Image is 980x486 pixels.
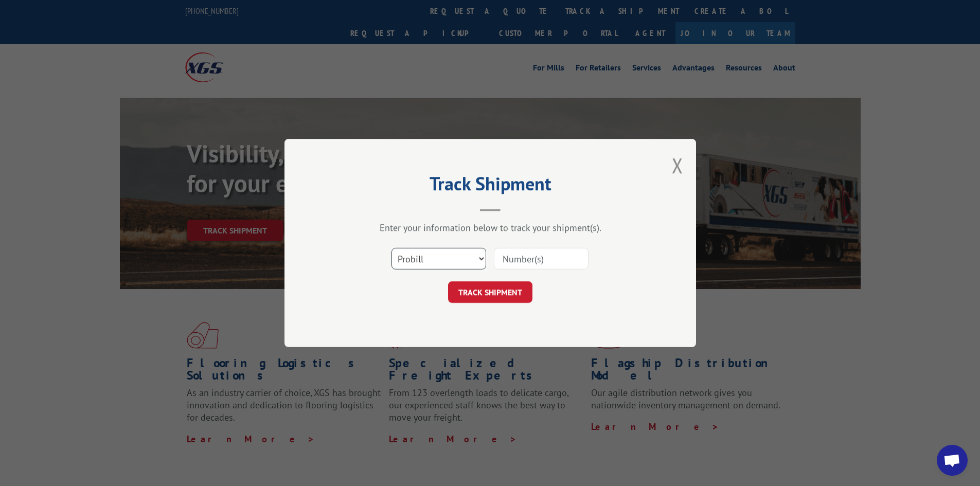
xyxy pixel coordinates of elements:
[336,176,645,196] h2: Track Shipment
[937,445,968,476] div: Open chat
[494,248,589,269] input: Number(s)
[448,281,532,303] button: TRACK SHIPMENT
[672,152,683,179] button: Close modal
[336,222,645,233] div: Enter your information below to track your shipment(s).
